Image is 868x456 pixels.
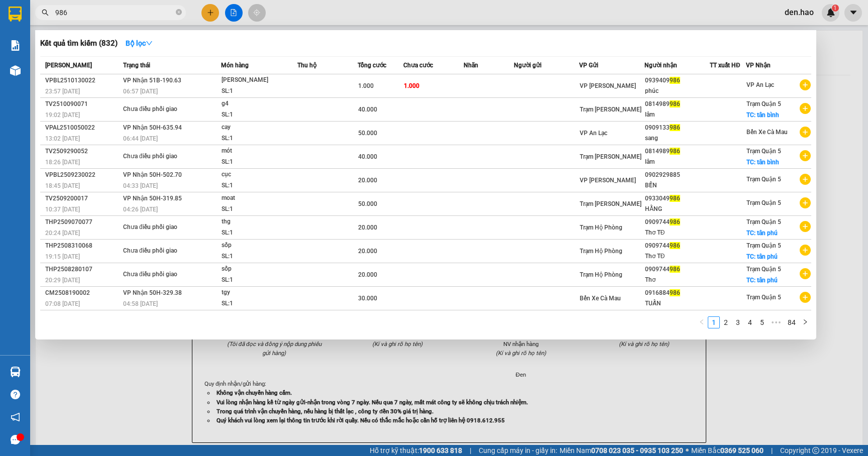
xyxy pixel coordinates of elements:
[11,435,20,444] span: message
[222,193,297,204] div: moat
[645,99,709,109] div: 0814989
[358,130,377,137] span: 50.000
[45,253,80,260] span: 19:15 [DATE]
[403,62,433,69] span: Chưa cước
[696,316,708,328] button: left
[746,148,781,155] span: Trạm Quận 5
[708,316,720,328] li: 1
[645,109,709,120] div: lâm
[756,316,768,328] li: 5
[123,222,198,233] div: Chưa điều phối giao
[746,218,781,225] span: Trạm Quận 5
[580,177,636,184] span: VP [PERSON_NAME]
[45,300,80,307] span: 07:08 [DATE]
[800,103,811,114] span: plus-circle
[123,206,158,213] span: 04:26 [DATE]
[699,319,705,325] span: left
[10,65,21,76] img: warehouse-icon
[123,195,182,202] span: VP Nhận 50H-319.85
[45,206,80,213] span: 10:37 [DATE]
[45,264,120,275] div: THP2508280107
[222,109,297,121] div: SL: 1
[746,294,781,301] span: Trạm Quận 5
[746,129,788,136] span: Bến Xe Cà Mau
[645,204,709,214] div: HẰNG
[645,123,709,133] div: 0909133
[222,251,297,262] div: SL: 1
[645,180,709,191] div: BỀN
[800,127,811,138] span: plus-circle
[222,275,297,286] div: SL: 1
[123,182,158,189] span: 04:33 [DATE]
[45,62,92,69] span: [PERSON_NAME]
[645,146,709,157] div: 0814989
[799,316,811,328] button: right
[645,170,709,180] div: 0902929885
[800,150,811,161] span: plus-circle
[45,123,120,133] div: VPAL2510050022
[645,288,709,298] div: 0916884
[746,62,771,69] span: VP Nhận
[45,75,120,86] div: VPBL2510130022
[645,217,709,227] div: 0909744
[746,242,781,249] span: Trạm Quận 5
[580,200,641,207] span: Trạm [PERSON_NAME]
[746,199,781,206] span: Trạm Quận 5
[464,62,478,69] span: Nhãn
[514,62,541,69] span: Người gửi
[784,316,799,328] li: 84
[720,317,731,328] a: 2
[670,77,680,84] span: 986
[732,317,743,328] a: 3
[221,62,249,69] span: Món hàng
[358,295,377,302] span: 30.000
[645,193,709,204] div: 0933049
[580,153,641,160] span: Trạm [PERSON_NAME]
[696,316,708,328] li: Previous Page
[746,111,779,119] span: TC: tân bình
[670,266,680,273] span: 986
[358,200,377,207] span: 50.000
[176,9,182,15] span: close-circle
[222,240,297,251] div: sốp
[176,8,182,18] span: close-circle
[732,316,744,328] li: 3
[580,271,622,278] span: Trạm Hộ Phòng
[710,62,740,69] span: TT xuất HĐ
[580,82,636,89] span: VP [PERSON_NAME]
[123,88,158,95] span: 06:57 [DATE]
[785,317,799,328] a: 84
[404,82,419,89] span: 1.000
[670,148,680,155] span: 986
[645,86,709,96] div: phúc
[123,62,150,69] span: Trạng thái
[45,146,120,157] div: TV2509290052
[45,88,80,95] span: 23:57 [DATE]
[45,217,120,227] div: THP2509070077
[358,153,377,160] span: 40.000
[55,7,174,18] input: Tìm tên, số ĐT hoặc mã đơn
[222,298,297,309] div: SL: 1
[126,39,153,47] strong: Bộ lọc
[222,98,297,109] div: g4
[123,77,181,84] span: VP Nhận 51B-190.63
[123,300,158,307] span: 04:58 [DATE]
[45,193,120,204] div: TV2509200017
[746,100,781,107] span: Trạm Quận 5
[222,122,297,133] div: cay
[10,367,21,377] img: warehouse-icon
[645,275,709,285] div: Thơ
[802,319,808,325] span: right
[297,62,316,69] span: Thu hộ
[645,251,709,262] div: Thơ TĐ
[768,316,784,328] span: •••
[11,412,20,422] span: notification
[670,195,680,202] span: 986
[222,287,297,298] div: tgy
[756,317,768,328] a: 5
[45,241,120,251] div: THP2508310068
[799,316,811,328] li: Next Page
[222,133,297,144] div: SL: 1
[222,146,297,157] div: mót
[45,230,80,237] span: 20:24 [DATE]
